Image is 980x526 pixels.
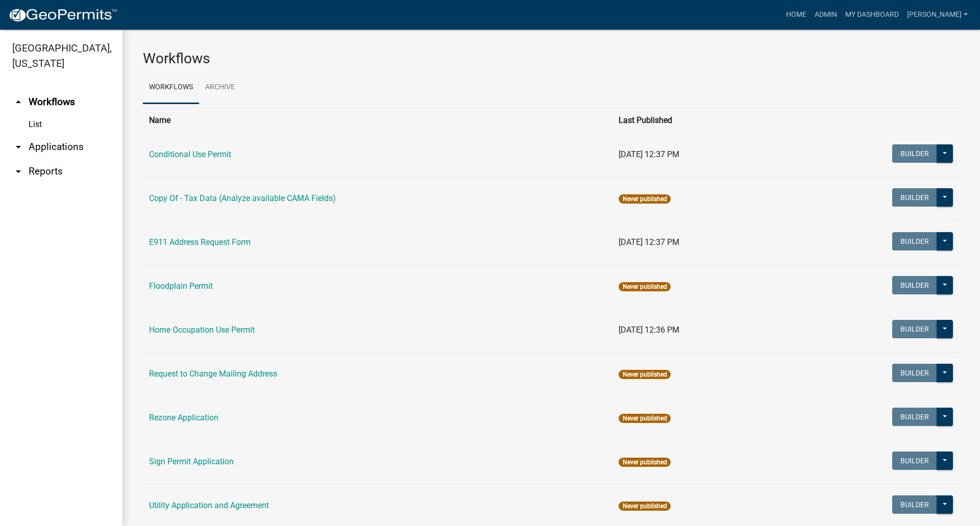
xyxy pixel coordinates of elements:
a: Floodplain Permit [149,281,213,291]
a: Home [782,5,811,24]
h3: Workflows [143,50,960,67]
button: Builder [892,364,937,382]
a: Sign Permit Application [149,457,234,466]
a: Utility Application and Agreement [149,500,269,510]
button: Builder [892,276,937,294]
a: E911 Address Request Form [149,237,251,247]
i: arrow_drop_down [12,141,24,153]
span: [DATE] 12:37 PM [619,149,679,159]
a: Request to Change Mailing Address [149,369,277,379]
button: Builder [892,320,937,338]
th: Last Published [612,108,785,133]
span: Never published [619,414,670,423]
button: Builder [892,408,937,426]
a: Workflows [143,71,199,104]
span: Never published [619,370,670,379]
span: Never published [619,194,670,204]
span: Never published [619,458,670,467]
th: Name [143,108,612,133]
a: Conditional Use Permit [149,149,231,159]
a: My Dashboard [841,5,903,24]
button: Builder [892,495,937,514]
a: Admin [811,5,841,24]
button: Builder [892,188,937,207]
a: Rezone Application [149,413,218,422]
a: Archive [199,71,241,104]
button: Builder [892,232,937,251]
span: [DATE] 12:37 PM [619,237,679,247]
button: Builder [892,144,937,163]
button: Builder [892,452,937,470]
a: Home Occupation Use Permit [149,325,255,335]
span: Never published [619,282,670,291]
span: [DATE] 12:36 PM [619,325,679,335]
i: arrow_drop_up [12,96,24,108]
a: [PERSON_NAME] [903,5,972,24]
span: Never published [619,502,670,511]
a: Copy Of - Tax Data (Analyze available CAMA Fields) [149,193,336,203]
i: arrow_drop_down [12,165,24,178]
